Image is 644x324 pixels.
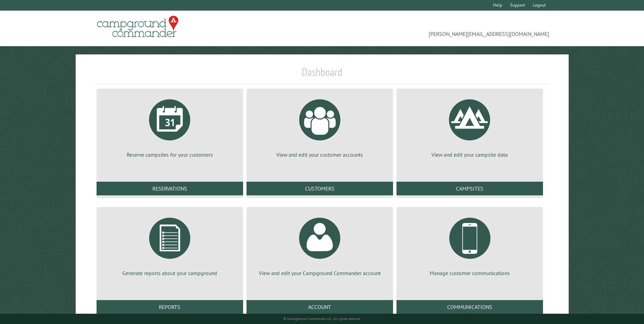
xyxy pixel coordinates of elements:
[105,151,235,158] p: Reserve campsites for your customers
[255,94,385,158] a: View and edit your customer accounts
[322,19,550,38] span: [PERSON_NAME][EMAIL_ADDRESS][DOMAIN_NAME]
[405,94,535,158] a: View and edit your campsite data
[97,182,243,195] a: Reservations
[97,300,243,314] a: Reports
[95,65,549,84] h1: Dashboard
[396,300,543,314] a: Communications
[283,316,361,321] small: © Campground Commander LLC. All rights reserved.
[105,212,235,277] a: Generate reports about your campground
[405,151,535,158] p: View and edit your campsite data
[105,269,235,277] p: Generate reports about your campground
[95,13,180,40] img: Campground Commander
[105,94,235,158] a: Reserve campsites for your customers
[247,182,393,195] a: Customers
[396,182,543,195] a: Campsites
[247,300,393,314] a: Account
[255,212,385,277] a: View and edit your Campground Commander account
[405,269,535,277] p: Manage customer communications
[405,212,535,277] a: Manage customer communications
[255,269,385,277] p: View and edit your Campground Commander account
[255,151,385,158] p: View and edit your customer accounts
